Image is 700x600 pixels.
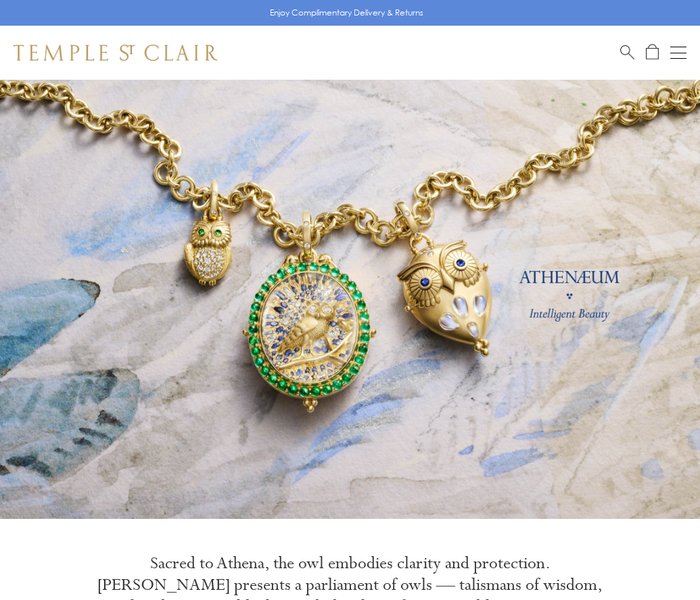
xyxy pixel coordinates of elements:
a: Open Shopping Bag [646,44,659,61]
a: Search [620,44,634,61]
img: Temple St. Clair [14,45,218,61]
p: Enjoy Complimentary Delivery & Returns [270,6,423,20]
button: Open navigation [670,45,686,61]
